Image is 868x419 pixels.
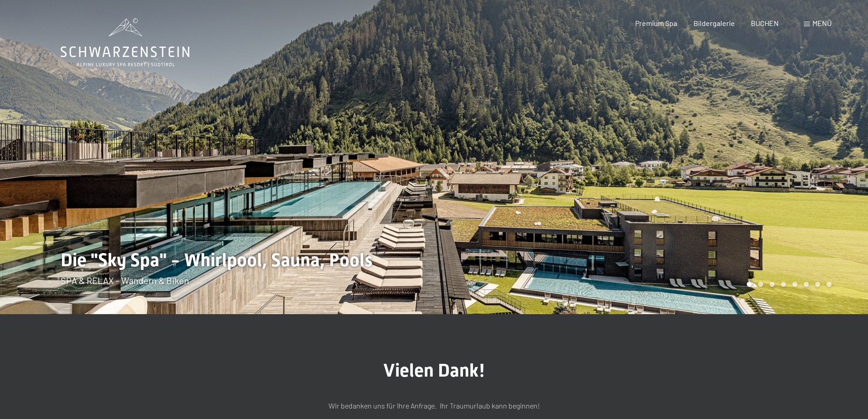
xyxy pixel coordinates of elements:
span: Vielen Dank! [383,360,485,381]
a: BUCHEN [751,19,779,27]
div: Carousel Page 2 [758,282,763,287]
div: Carousel Page 6 [804,282,809,287]
div: Carousel Page 3 [770,282,775,287]
a: Premium Spa [635,19,677,27]
a: Bildergalerie [693,19,735,27]
div: Carousel Page 8 [827,282,832,287]
div: Carousel Page 5 [792,282,797,287]
span: Menü [812,19,832,27]
div: Carousel Page 7 [815,282,820,287]
div: Carousel Page 4 [781,282,786,287]
p: Wir bedanken uns für Ihre Anfrage. Ihr Traumurlaub kann beginnen! [206,400,662,412]
div: Carousel Page 1 (Current Slide) [747,282,752,287]
div: Carousel Pagination [744,282,832,287]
